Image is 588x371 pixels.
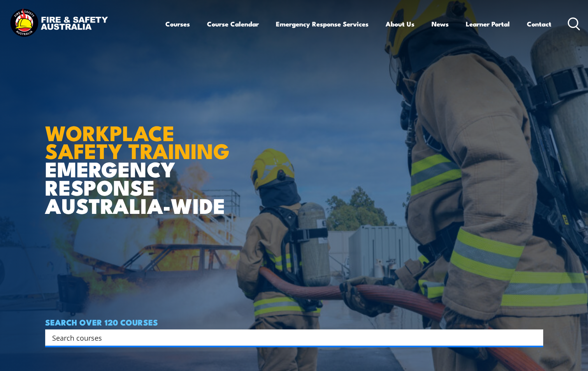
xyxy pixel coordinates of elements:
form: Search form [54,332,528,343]
a: Emergency Response Services [276,14,369,34]
a: Course Calendar [207,14,259,34]
input: Search input [52,332,526,343]
a: Contact [527,14,551,34]
a: About Us [386,14,414,34]
h1: EMERGENCY RESPONSE AUSTRALIA-WIDE [45,104,235,214]
a: News [432,14,449,34]
strong: WORKPLACE SAFETY TRAINING [45,116,230,166]
h4: SEARCH OVER 120 COURSES [45,318,543,326]
a: Courses [165,14,190,34]
a: Learner Portal [466,14,510,34]
button: Search magnifier button [530,332,541,343]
